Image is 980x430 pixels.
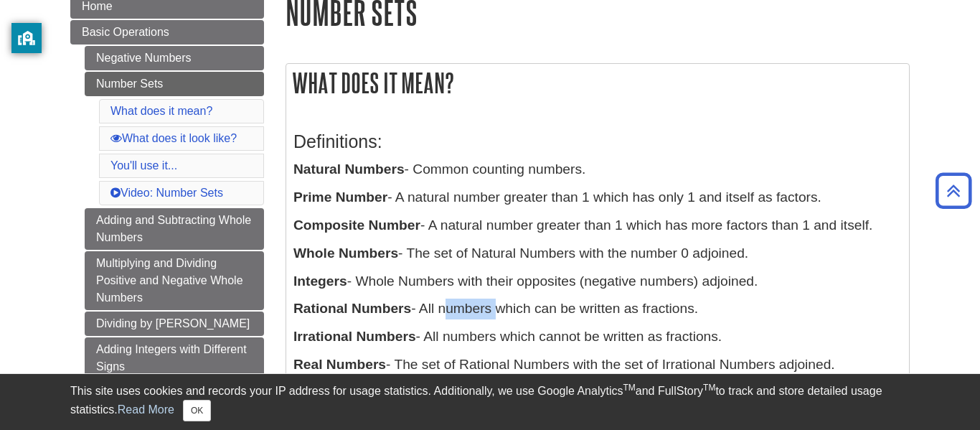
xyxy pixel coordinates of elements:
[82,26,169,38] span: Basic Operations
[293,246,398,261] b: Whole Numbers
[286,64,909,102] h2: What does it mean?
[293,159,902,180] p: - Common counting numbers.
[930,181,976,200] a: Back to Top
[293,357,386,372] b: Real Numbers
[11,23,42,53] button: privacy banner
[293,215,902,236] p: - A natural number greater than 1 which has more factors than 1 and itself.
[85,337,264,379] a: Adding Integers with Different Signs
[70,383,910,421] div: This site uses cookies and records your IP address for usage statistics. Additionally, we use Goo...
[293,355,902,375] p: - The set of Rational Numbers with the set of Irrational Numbers adjoined.
[85,208,264,250] a: Adding and Subtracting Whole Numbers
[110,187,223,199] a: Video: Number Sets
[293,218,420,233] b: Composite Number
[293,190,387,205] b: Prime Number
[110,105,212,117] a: What does it mean?
[293,327,902,347] p: - All numbers which cannot be written as fractions.
[85,46,264,70] a: Negative Numbers
[183,400,211,421] button: Close
[70,20,264,45] a: Basic Operations
[623,383,635,393] sup: TM
[293,162,405,177] b: Natural Numbers
[293,299,902,319] p: - All numbers which can be written as fractions.
[110,159,177,172] a: You'll use it...
[118,403,174,416] a: Read More
[293,243,902,264] p: - The set of Natural Numbers with the number 0 adjoined.
[293,329,416,344] b: Irrational Numbers
[293,187,902,208] p: - A natural number greater than 1 which has only 1 and itself as factors.
[85,312,264,336] a: Dividing by [PERSON_NAME]
[293,274,347,289] b: Integers
[293,301,411,316] b: Rational Numbers
[85,72,264,96] a: Number Sets
[293,131,902,152] h3: Definitions:
[85,251,264,310] a: Multiplying and Dividing Positive and Negative Whole Numbers
[110,132,237,144] a: What does it look like?
[293,271,902,292] p: - Whole Numbers with their opposites (negative numbers) adjoined.
[703,383,715,393] sup: TM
